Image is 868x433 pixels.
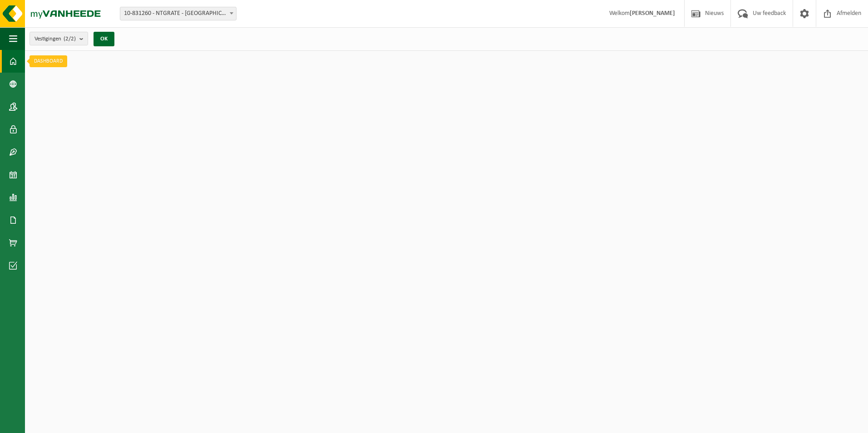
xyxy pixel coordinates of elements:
[35,32,76,46] span: Vestigingen
[120,7,236,20] span: 10-831260 - NTGRATE - KORTRIJK
[94,32,114,46] button: OK
[30,32,88,45] button: Vestigingen(2/2)
[64,36,76,42] count: (2/2)
[630,10,675,17] strong: [PERSON_NAME]
[120,7,237,20] span: 10-831260 - NTGRATE - KORTRIJK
